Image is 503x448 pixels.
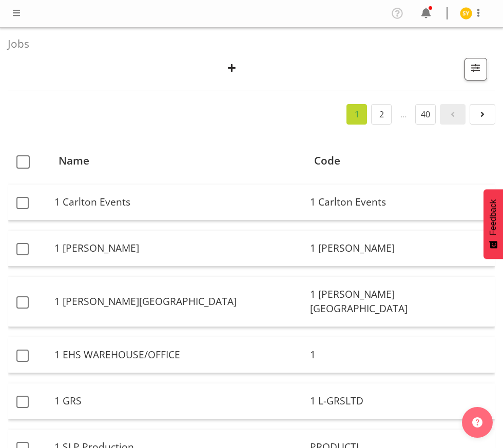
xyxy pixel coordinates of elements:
td: 1 [PERSON_NAME] [306,231,495,267]
button: Filter Jobs [465,58,487,80]
button: Create New Job [221,58,243,80]
span: Name [59,153,89,169]
td: 1 [PERSON_NAME] [50,231,306,267]
button: Feedback - Show survey [483,189,503,259]
td: 1 [PERSON_NAME][GEOGRAPHIC_DATA] [306,277,495,328]
td: 1 EHS WAREHOUSE/OFFICE [50,337,306,373]
a: 40 [415,104,436,125]
td: 1 L-GRSLTD [306,383,495,419]
td: 1 Carlton Events [50,185,306,220]
td: 1 [PERSON_NAME][GEOGRAPHIC_DATA] [50,277,306,328]
td: 1 [306,337,495,373]
img: seon-young-belding8911.jpg [460,7,472,19]
td: 1 Carlton Events [306,185,495,220]
img: help-xxl-2.png [472,417,482,427]
a: 2 [371,104,392,125]
td: 1 GRS [50,383,306,419]
span: Code [314,153,340,169]
span: Feedback [489,199,498,235]
h4: Jobs [8,38,487,50]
